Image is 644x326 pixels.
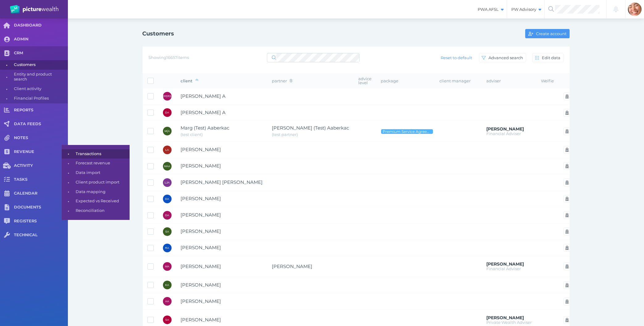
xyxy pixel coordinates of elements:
[143,30,174,37] h1: Customers
[14,233,68,238] span: TECHNICAL
[628,2,642,16] img: Sabrina Mena
[181,109,226,115] span: Dahlan A
[14,70,66,84] span: Entity and product search
[14,219,68,224] span: REGISTERS
[14,60,66,70] span: Customers
[563,211,571,219] button: Open user's account in Portal
[62,197,76,205] span: •
[563,316,571,324] button: Open user's account in Portal
[62,178,130,187] a: •Client product import
[563,93,571,100] button: Open user's account in Portal
[165,283,169,287] span: KA
[487,126,524,132] span: Grant Teakle
[163,195,172,203] div: Dale Abblitt
[532,53,563,62] button: Edit data
[62,179,76,186] span: •
[76,168,127,178] span: Data import
[181,146,221,152] span: Lars Aarekol
[487,131,521,136] span: Financial Adviser
[14,135,68,141] span: NOTES
[563,195,571,203] button: Open user's account in Portal
[487,266,521,271] span: Financial Adviser
[181,93,226,99] span: Jackson A
[165,214,169,217] span: DA
[163,95,187,98] span: [PERSON_NAME]
[14,84,66,94] span: Client activity
[487,320,532,325] span: Private Wealth Adviser
[163,244,172,252] div: Reg Abbott
[487,261,524,267] span: Brad Bond
[163,127,172,135] div: Marg (Test) Aaberkac
[541,55,563,60] span: Edit data
[62,150,76,158] span: •
[62,149,130,159] a: •Transactions
[165,300,169,303] span: AA
[165,230,169,233] span: SA
[62,159,76,167] span: •
[14,163,68,168] span: ACTIVITY
[164,165,170,168] span: MAA
[62,168,130,178] a: •Data import
[14,23,68,28] span: DASHBOARD
[181,298,221,304] span: Angela Abbott
[76,178,127,187] span: Client product import
[563,244,571,252] button: Open user's account in Portal
[76,159,127,168] span: Forecast revenue
[181,263,221,269] span: Mike Abbott
[482,74,537,88] th: adviser
[164,181,169,184] span: LJA
[14,205,68,210] span: DOCUMENTS
[479,53,526,62] button: Advanced search
[382,129,432,134] span: Premium Service Agreement - Ongoing
[165,246,169,250] span: RA
[165,265,169,268] span: MA
[376,74,435,88] th: package
[438,53,475,62] button: Reset to default
[537,74,559,88] th: Welfie
[163,92,172,101] div: Jackson A
[181,179,263,185] span: Lee John Abbiss
[163,146,172,154] div: Lars Aarekol
[163,281,172,289] div: Kerry Abbott
[163,211,172,220] div: Damien Abbott
[165,148,169,151] span: LA
[563,146,571,154] button: Open user's account in Portal
[163,162,172,171] div: Mustafa Al Abbasi
[487,315,524,320] span: Gareth Healy
[435,74,482,88] th: client manager
[563,281,571,289] button: Open user's account in Portal
[354,74,376,88] th: advice level
[181,282,221,288] span: Kerry Abbott
[181,78,198,83] span: client
[76,196,127,206] span: Expected vs Received
[76,149,127,159] span: Transactions
[14,37,68,42] span: ADMIN
[181,212,221,218] span: Damien Abbott
[272,125,349,131] span: William (Test) Aaberkac
[163,227,172,236] div: Simone Abbott
[163,108,172,117] div: Dahlan A
[507,7,544,12] span: PW Advisory
[62,196,130,206] a: •Expected vs Received
[14,177,68,182] span: TASKS
[181,196,221,201] span: Dale Abblitt
[473,7,507,12] span: PWA AFSL
[181,245,221,250] span: Reg Abbott
[14,191,68,196] span: CALENDAR
[76,187,127,197] span: Data mapping
[165,111,169,114] span: DA
[563,162,571,170] button: Open user's account in Portal
[563,109,571,117] button: Open user's account in Portal
[181,132,203,137] span: test client
[163,297,172,306] div: Angela Abbott
[62,159,130,168] a: •Forecast revenue
[76,206,127,216] span: Reconciliation
[525,29,569,38] button: Create account
[149,55,189,60] span: Showing 16657 items
[535,31,569,36] span: Create account
[438,55,475,60] span: Reset to default
[563,262,571,270] button: Open user's account in Portal
[181,163,221,169] span: Mustafa Al Abbasi
[62,169,76,177] span: •
[62,207,76,215] span: •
